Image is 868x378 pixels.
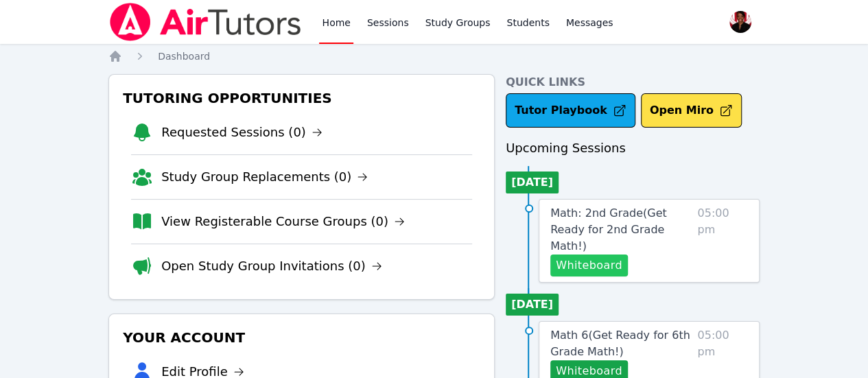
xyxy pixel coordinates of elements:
a: Open Study Group Invitations (0) [161,257,382,276]
button: Open Miro [641,93,742,128]
a: Study Group Replacements (0) [161,167,368,187]
span: 05:00 pm [697,205,748,276]
a: Tutor Playbook [506,93,635,128]
a: Math: 2nd Grade(Get Ready for 2nd Grade Math!) [550,205,692,255]
span: Messages [566,16,613,29]
h3: Upcoming Sessions [506,139,760,158]
li: [DATE] [506,172,559,193]
li: [DATE] [506,294,559,316]
a: View Registerable Course Groups (0) [161,212,405,231]
a: Requested Sessions (0) [161,123,322,142]
button: Whiteboard [550,255,628,276]
nav: Breadcrumb [108,49,760,63]
img: Air Tutors [108,3,303,41]
a: Math 6(Get Ready for 6th Grade Math!) [550,327,692,360]
span: Math: 2nd Grade ( Get Ready for 2nd Grade Math! ) [550,206,667,252]
h4: Quick Links [506,74,760,91]
span: Dashboard [158,51,210,62]
a: Dashboard [158,49,210,63]
h3: Your Account [120,325,483,350]
h3: Tutoring Opportunities [120,86,483,110]
span: Math 6 ( Get Ready for 6th Grade Math! ) [550,329,690,358]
